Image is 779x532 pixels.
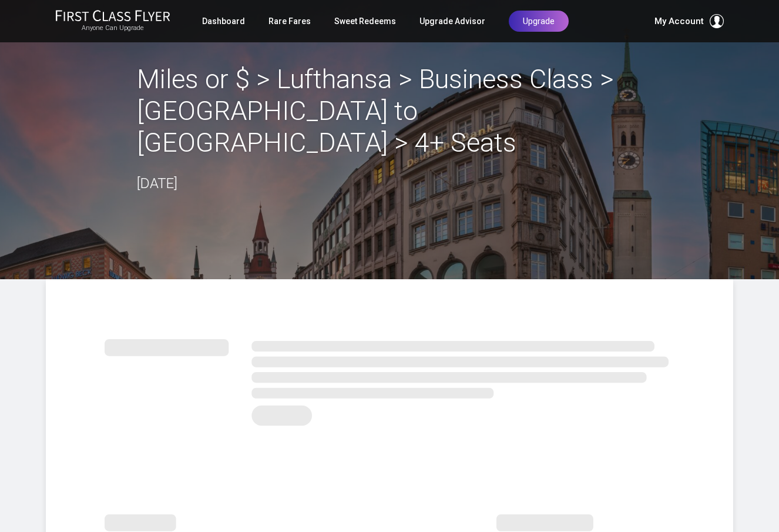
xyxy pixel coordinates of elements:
[654,14,724,28] button: My Account
[202,11,245,32] a: Dashboard
[419,11,485,32] a: Upgrade Advisor
[654,14,704,28] span: My Account
[137,63,642,159] h2: Miles or $ > Lufthansa > Business Class > ‎[GEOGRAPHIC_DATA] to [GEOGRAPHIC_DATA] > 4+ Seats
[105,326,674,433] img: summary.svg
[55,9,170,22] img: First Class Flyer
[55,9,170,33] a: First Class FlyerAnyone Can Upgrade
[55,24,170,32] small: Anyone Can Upgrade
[268,11,311,32] a: Rare Fares
[509,11,569,32] a: Upgrade
[334,11,396,32] a: Sweet Redeems
[137,175,177,192] time: [DATE]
